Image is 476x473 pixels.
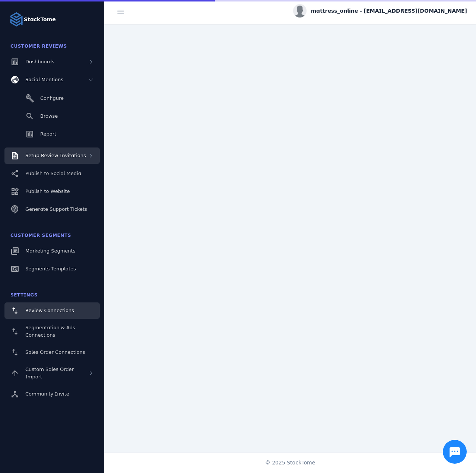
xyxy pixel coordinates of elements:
span: Setup Review Invitations [25,153,86,158]
a: Publish to Social Media [4,165,100,182]
span: Custom Sales Order Import [25,366,74,380]
a: Configure [4,90,100,107]
span: Review Connections [25,308,74,313]
img: profile.jpg [293,4,307,18]
span: Browse [40,113,58,119]
span: Report [40,131,56,137]
span: mattress_online - [EMAIL_ADDRESS][DOMAIN_NAME] [311,7,467,15]
span: Community Invite [25,391,69,397]
span: Marketing Segments [25,248,75,254]
a: Browse [4,108,100,124]
span: Segments Templates [25,266,76,272]
a: Segments Templates [4,261,100,277]
span: Publish to Social Media [25,171,81,176]
a: Publish to Website [4,183,100,200]
a: Marketing Segments [4,243,100,259]
span: Customer Segments [10,233,71,238]
span: Customer Reviews [10,44,67,49]
span: Sales Order Connections [25,349,85,355]
button: mattress_online - [EMAIL_ADDRESS][DOMAIN_NAME] [293,4,467,18]
span: Segmentation & Ads Connections [25,325,75,338]
img: Logo image [9,12,24,27]
span: Settings [10,292,38,298]
span: Publish to Website [25,188,70,194]
a: Report [4,126,100,142]
strong: StackTome [24,16,56,23]
a: Generate Support Tickets [4,201,100,218]
span: Dashboards [25,59,54,64]
a: Sales Order Connections [4,344,100,361]
a: Review Connections [4,302,100,319]
span: Generate Support Tickets [25,206,87,212]
span: Social Mentions [25,77,63,82]
a: Community Invite [4,386,100,402]
span: © 2025 StackTome [265,459,315,467]
span: Configure [40,95,64,101]
a: Segmentation & Ads Connections [4,320,100,343]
